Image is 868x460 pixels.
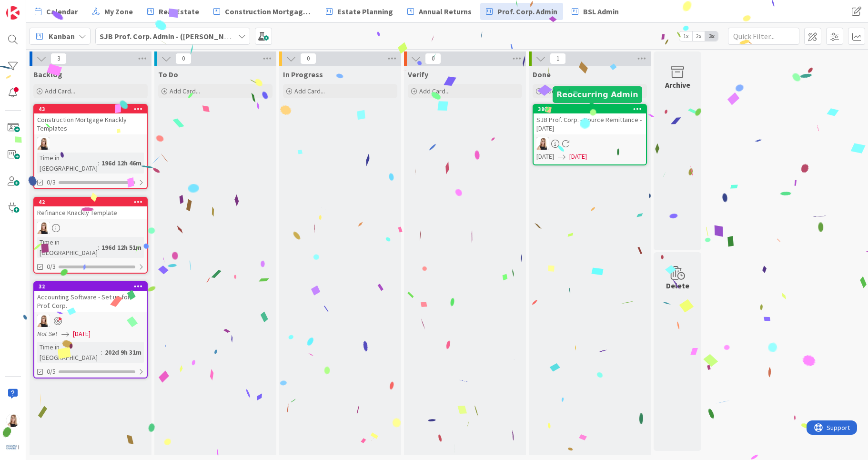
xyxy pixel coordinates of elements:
div: 32Accounting Software - Set up for Prof. Corp. [34,282,147,312]
span: 0 [300,53,316,64]
div: Delete [666,280,689,291]
span: [DATE] [536,152,554,162]
img: DB [536,137,549,150]
div: 42 [34,198,147,206]
div: Construction Mortgage Knackly Templates [34,113,147,134]
span: Kanban [49,31,75,42]
div: DB [34,315,147,327]
span: 2x [692,31,705,41]
span: 3x [705,31,718,41]
div: DB [34,137,147,150]
div: 42 [39,199,147,205]
a: Prof. Corp. Admin [480,3,563,20]
b: SJB Prof. Corp. Admin - ([PERSON_NAME] and [PERSON_NAME]) [100,31,317,41]
span: Construction Mortgages - Draws [225,6,312,17]
span: 0/5 [47,367,56,377]
h5: Reoccurring Admin [556,90,638,99]
a: Calendar [29,3,83,20]
div: Accounting Software - Set up for Prof. Corp. [34,291,147,312]
input: Quick Filter... [728,28,799,45]
div: Time in [GEOGRAPHIC_DATA] [37,153,98,174]
a: Estate Planning [320,3,399,20]
div: DB [34,222,147,234]
div: 380SJB Prof. Corp. - Source Remittance - [DATE] [534,105,646,134]
div: 43 [39,106,147,112]
i: Not Set [37,329,58,338]
span: 0/3 [47,262,56,272]
span: Add Card... [294,87,325,95]
div: 196d 12h 46m [99,158,144,168]
div: Archive [665,79,690,91]
span: 1 [550,53,566,64]
img: avatar [6,440,20,454]
a: My Zone [86,3,139,20]
div: 32 [39,283,147,290]
span: Add Card... [419,87,450,95]
a: 43Construction Mortgage Knackly TemplatesDBTime in [GEOGRAPHIC_DATA]:196d 12h 46m0/3 [33,104,148,189]
span: Prof. Corp. Admin [497,6,557,17]
a: Real Estate [141,3,205,20]
span: Real Estate [159,6,199,17]
span: Annual Returns [419,6,472,17]
a: Construction Mortgages - Draws [208,3,317,20]
span: Add Card... [170,87,200,95]
span: 0/3 [47,177,56,187]
div: DB [534,137,646,150]
div: 202d 9h 31m [102,347,144,358]
img: Visit kanbanzone.com [6,6,20,20]
div: Refinance Knackly Template [34,206,147,219]
span: To Do [158,70,178,79]
span: Verify [408,70,428,79]
div: Time in [GEOGRAPHIC_DATA] [37,237,98,258]
span: : [101,347,102,358]
div: 380 [534,105,646,113]
img: DB [6,414,20,427]
span: Add Card... [45,87,75,95]
a: 42Refinance Knackly TemplateDBTime in [GEOGRAPHIC_DATA]:196d 12h 51m0/3 [33,197,148,274]
img: DB [37,222,50,234]
span: 3 [50,53,67,64]
span: : [98,158,99,168]
span: Done [533,70,551,79]
span: : [98,242,99,253]
a: BSL Admin [566,3,625,20]
a: 32Accounting Software - Set up for Prof. Corp.DBNot Set[DATE]Time in [GEOGRAPHIC_DATA]:202d 9h 31... [33,281,148,378]
div: Time in [GEOGRAPHIC_DATA] [37,342,101,363]
span: My Zone [104,6,133,17]
span: BSL Admin [583,6,619,17]
span: In Progress [283,70,323,79]
div: 43Construction Mortgage Knackly Templates [34,105,147,134]
span: Estate Planning [337,6,393,17]
a: Annual Returns [402,3,477,20]
div: 42Refinance Knackly Template [34,198,147,219]
a: 380SJB Prof. Corp. - Source Remittance - [DATE]DB[DATE][DATE] [533,104,647,165]
div: 32 [34,282,147,291]
img: DB [37,315,50,327]
div: 43 [34,105,147,113]
span: [DATE] [569,152,587,162]
span: 1x [679,31,692,41]
span: Support [20,1,43,13]
span: 0 [175,53,192,64]
span: 0 [425,53,441,64]
div: SJB Prof. Corp. - Source Remittance - [DATE] [534,113,646,134]
span: Calendar [46,6,78,17]
span: Backlog [33,70,62,79]
span: [DATE] [73,329,91,339]
div: 380 [538,106,646,112]
div: 196d 12h 51m [99,242,144,253]
span: Add Card... [544,87,575,95]
img: DB [37,137,50,150]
